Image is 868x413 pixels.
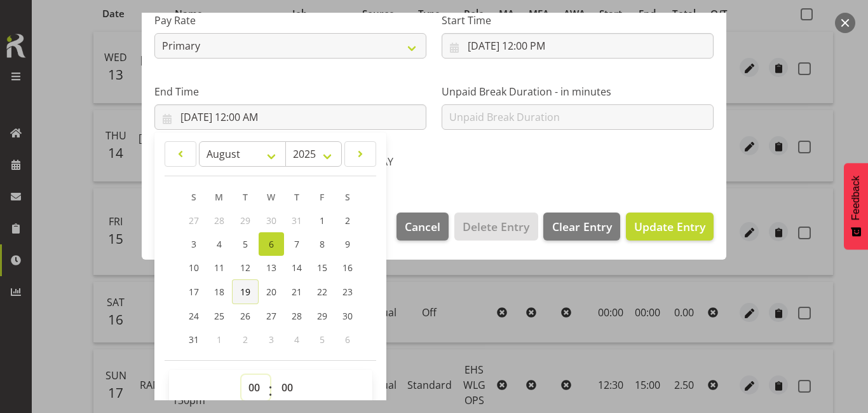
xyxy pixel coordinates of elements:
a: 31 [181,328,207,351]
span: 13 [266,262,276,274]
span: 5 [243,238,248,250]
span: 19 [240,286,250,298]
span: 20 [266,286,276,298]
span: 28 [214,214,224,227]
span: : [268,375,273,407]
span: Delete Entry [463,218,529,235]
span: 8 [320,238,325,250]
a: 1 [309,209,335,232]
input: Click to select... [442,33,714,59]
button: Clear Entry [543,213,620,241]
a: 9 [335,232,360,256]
a: 14 [284,256,309,279]
span: 31 [189,333,199,346]
span: 15 [317,262,327,274]
span: W [267,191,275,203]
span: 22 [317,286,327,298]
span: 7 [294,238,299,250]
a: 7 [284,232,309,256]
span: 1 [320,214,325,227]
span: 11 [214,262,224,274]
span: 9 [345,238,350,250]
a: 25 [207,304,232,328]
span: 24 [189,310,199,322]
span: M [215,191,223,203]
span: 25 [214,310,224,322]
a: 20 [259,279,284,304]
span: 28 [292,310,302,322]
a: 4 [207,232,232,256]
span: Clear Entry [552,218,612,235]
span: 2 [345,214,350,227]
span: 1 [217,333,222,346]
label: End Time [154,84,426,99]
span: Feedback [850,176,862,220]
a: 21 [284,279,309,304]
a: 5 [232,232,259,256]
span: 4 [217,238,222,250]
a: 6 [259,232,284,256]
a: 24 [181,304,207,328]
span: T [294,191,299,203]
a: 3 [181,232,207,256]
span: F [320,191,324,203]
button: Delete Entry [454,213,538,241]
span: 29 [240,214,250,227]
span: 30 [342,310,353,322]
span: 21 [292,286,302,298]
button: Feedback - Show survey [844,163,868,249]
a: 27 [259,304,284,328]
a: 17 [181,279,207,304]
a: 29 [309,304,335,328]
span: 6 [345,333,350,346]
span: 26 [240,310,250,322]
a: 28 [284,304,309,328]
a: 15 [309,256,335,279]
a: 2 [335,209,360,232]
input: Click to select... [154,104,426,130]
label: Unpaid Break Duration - in minutes [442,84,714,99]
label: Start Time [442,13,714,28]
span: S [191,191,196,203]
a: 22 [309,279,335,304]
span: Cancel [405,218,440,235]
span: 18 [214,286,224,298]
span: 31 [292,214,302,227]
span: 3 [191,238,196,250]
span: 23 [342,286,353,298]
a: 23 [335,279,360,304]
span: 2 [243,333,248,346]
span: 27 [266,310,276,322]
button: Update Entry [626,213,714,241]
span: 4 [294,333,299,346]
a: 19 [232,279,259,304]
span: 29 [317,310,327,322]
span: Update Entry [634,219,705,234]
a: 26 [232,304,259,328]
a: 30 [335,304,360,328]
span: 27 [189,214,199,227]
span: 3 [269,333,274,346]
a: 18 [207,279,232,304]
span: 6 [269,238,274,250]
span: 17 [189,286,199,298]
button: Cancel [397,213,449,241]
input: Unpaid Break Duration [442,104,714,130]
span: 12 [240,262,250,274]
span: 5 [320,333,325,346]
a: 10 [181,256,207,279]
span: S [345,191,350,203]
a: 11 [207,256,232,279]
label: Pay Rate [154,13,426,28]
span: 14 [292,262,302,274]
a: 13 [259,256,284,279]
a: 12 [232,256,259,279]
span: 16 [342,262,353,274]
a: 16 [335,256,360,279]
a: 8 [309,232,335,256]
span: T [243,191,248,203]
span: 10 [189,262,199,274]
span: 30 [266,214,276,227]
